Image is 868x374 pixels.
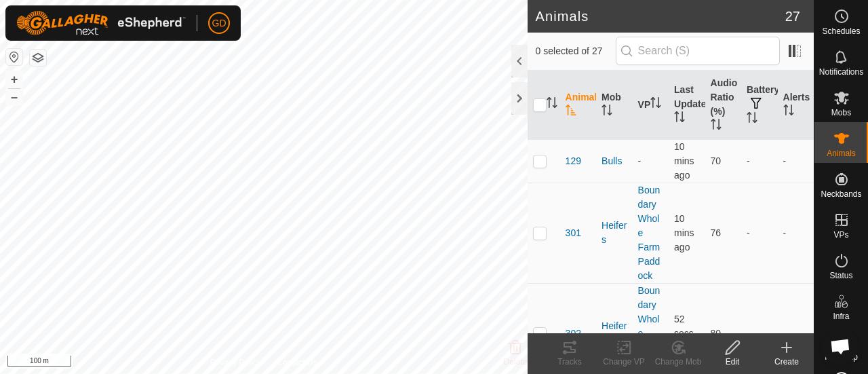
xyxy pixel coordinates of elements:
[833,231,848,239] span: VPs
[601,154,627,168] div: Bulls
[822,27,860,35] span: Schedules
[616,37,780,65] input: Search (S)
[6,71,22,88] button: +
[651,356,705,368] div: Change Mob
[827,149,856,157] span: Animals
[759,356,814,368] div: Create
[601,219,627,247] div: Heifers
[783,107,794,117] p-sorticon: Activate to sort
[778,71,814,140] th: Alerts
[833,312,849,320] span: Infra
[711,227,722,238] span: 76
[547,99,557,110] p-sorticon: Activate to sort
[212,16,226,31] span: GD
[674,213,694,253] span: 7 Oct 2025, 8:44 am
[560,71,596,140] th: Animal
[536,8,785,24] h2: Animals
[536,44,616,58] span: 0 selected of 27
[778,139,814,183] td: -
[16,11,186,35] img: Gallagher Logo
[711,121,722,132] p-sorticon: Activate to sort
[741,71,777,140] th: Battery
[705,71,741,140] th: Audio Ratio (%)
[596,71,632,140] th: Mob
[822,328,859,364] div: Open chat
[674,113,685,124] p-sorticon: Activate to sort
[566,154,581,168] span: 129
[6,49,22,65] button: Reset Map
[633,71,669,140] th: VP
[741,183,777,283] td: -
[601,107,612,117] p-sorticon: Activate to sort
[210,356,261,369] a: Privacy Policy
[831,109,851,117] span: Mobs
[829,272,852,280] span: Status
[747,114,757,125] p-sorticon: Activate to sort
[819,68,863,76] span: Notifications
[785,6,800,26] span: 27
[30,50,46,66] button: Map Layers
[6,89,22,105] button: –
[778,183,814,283] td: -
[566,107,576,117] p-sorticon: Activate to sort
[674,141,694,181] span: 7 Oct 2025, 8:44 am
[825,353,858,361] span: Heatmap
[650,99,661,110] p-sorticon: Activate to sort
[711,155,722,166] span: 70
[821,190,861,198] span: Neckbands
[741,139,777,183] td: -
[711,328,722,339] span: 80
[542,356,597,368] div: Tracks
[638,185,660,281] a: Boundary Whole Farm Paddock
[669,71,705,140] th: Last Updated
[674,314,694,353] span: 7 Oct 2025, 8:54 am
[601,319,627,348] div: Heifers
[566,226,581,240] span: 301
[705,356,759,368] div: Edit
[638,155,642,166] app-display-virtual-paddock-transition: -
[277,356,317,369] a: Contact Us
[597,356,651,368] div: Change VP
[566,326,581,341] span: 302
